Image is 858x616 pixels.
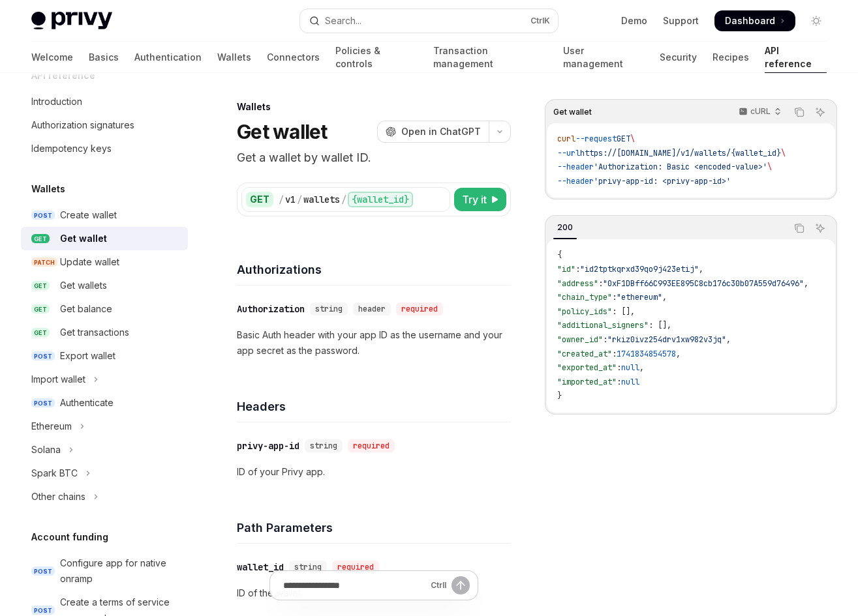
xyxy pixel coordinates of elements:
a: Policies & controls [335,42,418,73]
a: Security [660,42,697,73]
span: } [557,390,562,401]
span: string [315,304,343,314]
div: Get transactions [60,325,129,340]
span: : [612,349,617,359]
span: null [621,362,639,373]
span: , [639,362,644,373]
h5: Account funding [31,529,108,545]
div: Get wallets [60,278,107,293]
a: Demo [621,14,647,27]
div: Authenticate [60,395,114,411]
button: Toggle dark mode [806,10,827,31]
span: \ [781,148,786,158]
h4: Authorizations [237,261,511,278]
div: required [332,561,379,574]
button: cURL [731,101,787,123]
div: v1 [285,193,296,206]
button: Ask AI [812,220,829,237]
span: GET [617,134,630,144]
span: : [617,377,621,387]
span: "id" [557,264,575,274]
span: https://[DOMAIN_NAME]/v1/wallets/{wallet_id} [580,148,781,158]
button: Toggle Ethereum section [21,415,188,438]
div: {wallet_id} [348,192,413,207]
span: , [662,292,667,302]
span: , [726,334,731,345]
span: Get wallet [553,107,592,117]
span: header [358,304,386,314]
div: wallet_id [237,561,284,574]
span: Open in ChatGPT [401,125,481,138]
a: Authorization signatures [21,113,188,137]
a: API reference [765,42,827,73]
a: Idempotency keys [21,137,188,160]
span: string [294,562,322,572]
a: GETGet wallets [21,274,188,297]
span: Try it [462,192,487,207]
a: Basics [89,42,119,73]
span: POST [31,211,55,220]
button: Try it [454,188,506,211]
span: --request [575,134,617,144]
div: Create wallet [60,207,117,223]
div: / [297,193,302,206]
h4: Headers [237,398,511,415]
div: Update wallet [60,254,119,270]
span: "imported_at" [557,377,617,387]
div: required [396,302,443,315]
span: PATCH [31,257,57,267]
input: Ask a question... [283,571,425,600]
div: Ethereum [31,418,72,434]
img: light logo [31,12,112,30]
span: "created_at" [557,349,612,359]
a: Connectors [267,42,320,73]
span: --header [557,162,594,172]
span: : [], [612,306,635,317]
span: : [617,362,621,373]
div: Authorization signatures [31,117,134,133]
a: Transaction management [433,42,547,73]
div: Configure app for native onramp [60,555,180,587]
p: cURL [750,106,771,117]
button: Open search [300,9,559,33]
button: Copy the contents from the code block [791,104,808,121]
a: POSTCreate wallet [21,203,188,227]
div: Export wallet [60,348,115,364]
div: Solana [31,442,61,458]
div: wallets [303,193,340,206]
span: : [612,292,617,302]
a: Wallets [217,42,251,73]
span: --url [557,148,580,158]
button: Toggle Import wallet section [21,368,188,391]
a: POSTConfigure app for native onramp [21,551,188,591]
a: Authentication [134,42,202,73]
span: "0xF1DBff66C993EE895C8cb176c30b07A559d76496" [603,278,804,289]
span: Ctrl K [530,16,550,26]
span: Dashboard [725,14,775,27]
p: Get a wallet by wallet ID. [237,149,511,167]
div: Other chains [31,489,85,505]
span: 'Authorization: Basic <encoded-value>' [594,162,767,172]
span: , [699,264,703,274]
a: POSTAuthenticate [21,391,188,415]
span: "exported_at" [557,362,617,373]
a: Recipes [712,42,749,73]
div: Authorization [237,302,305,315]
h5: Wallets [31,181,65,197]
span: "rkiz0ivz254drv1xw982v3jq" [607,334,726,345]
span: , [804,278,808,289]
span: "policy_ids" [557,306,612,317]
span: GET [31,304,50,314]
span: GET [31,234,50,244]
a: PATCHUpdate wallet [21,250,188,274]
span: : [598,278,603,289]
div: / [279,193,284,206]
span: "address" [557,278,598,289]
div: Search... [325,13,361,29]
a: Introduction [21,90,188,113]
span: : [603,334,607,345]
div: Import wallet [31,372,85,387]
a: GETGet balance [21,297,188,321]
span: POST [31,398,55,408]
div: GET [246,192,273,207]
